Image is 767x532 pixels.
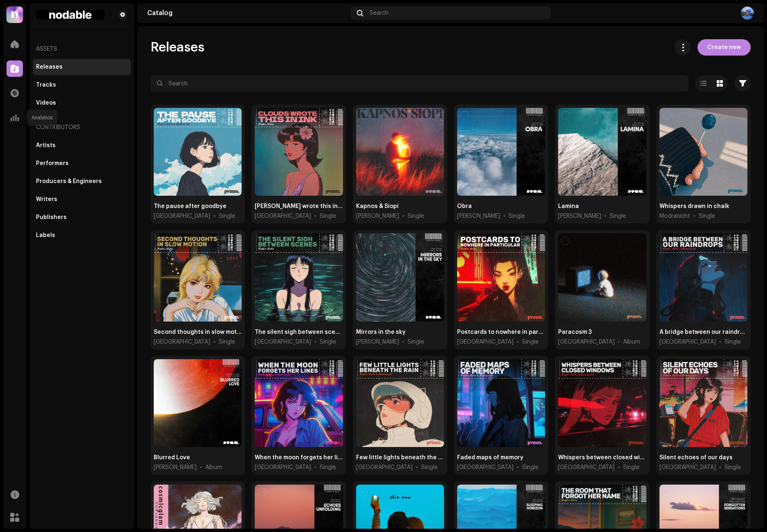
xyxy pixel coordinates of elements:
[356,463,413,472] span: Pueblo Vista
[36,142,56,149] div: Artists
[33,59,131,75] re-m-nav-item: Releases
[150,75,689,92] input: Search
[33,227,131,244] re-m-nav-item: Labels
[154,202,227,210] div: The pause after goodbye
[36,214,67,221] div: Publishers
[33,95,131,111] re-m-nav-item: Videos
[408,338,424,346] div: Single
[200,463,202,472] span: •
[618,338,620,346] span: •
[719,338,721,346] span: •
[255,202,343,210] div: Clouds wrote this in ink
[36,100,56,106] div: Videos
[36,64,63,70] div: Releases
[33,173,131,190] re-m-nav-item: Producers & Engineers
[255,454,343,462] div: When the moon forgets her lines
[457,202,472,210] div: Obra
[36,196,57,203] div: Writers
[604,212,606,220] span: •
[33,39,131,59] re-a-nav-header: Assets
[558,338,614,346] span: Pueblo Vista
[320,212,336,220] div: Single
[219,338,235,346] div: Single
[457,338,514,346] span: Pueblo Vista
[33,137,131,154] re-m-nav-item: Artists
[724,463,741,472] div: Single
[33,209,131,226] re-m-nav-item: Publishers
[255,212,311,220] span: Pueblo Vista
[33,191,131,208] re-m-nav-item: Writers
[659,463,716,472] span: Pueblo Vista
[522,338,538,346] div: Single
[356,338,399,346] span: Paul Gilmore
[213,212,215,220] span: •
[416,463,418,472] span: •
[147,10,347,16] div: Catalog
[320,338,336,346] div: Single
[356,454,444,462] div: Few little lights beneath the rain
[154,463,197,472] span: Marco Fenyes
[7,7,23,23] img: 39a81664-4ced-4598-a294-0293f18f6a76
[517,463,519,472] span: •
[623,463,639,472] div: Single
[457,463,514,472] span: Pueblo Vista
[558,463,614,472] span: Pueblo Vista
[154,328,242,336] div: Second thoughts in slow motion
[457,212,500,220] span: Paul Gilmore
[205,463,222,472] div: Album
[370,10,388,16] span: Search
[150,39,204,56] span: Releases
[154,212,210,220] span: Pueblo Vista
[356,212,399,220] span: Paul Gilmore
[623,338,640,346] div: Album
[255,338,311,346] span: Pueblo Vista
[457,328,545,336] div: Postcards to nowhere in particular
[659,338,716,346] span: Pueblo Vista
[503,212,505,220] span: •
[213,338,215,346] span: •
[36,160,69,167] div: Performers
[356,202,399,210] div: Kapnos & Siopi
[558,202,579,210] div: Lamina
[659,454,733,462] div: Silent echoes of our days
[659,212,690,220] span: Modranicht
[558,454,646,462] div: Whispers between closed windows
[33,118,131,137] re-a-nav-header: Contributors
[517,338,519,346] span: •
[314,212,316,220] span: •
[421,463,437,472] div: Single
[522,463,538,472] div: Single
[219,212,235,220] div: Single
[697,39,751,56] button: Create new
[402,212,404,220] span: •
[509,212,525,220] div: Single
[618,463,620,472] span: •
[659,202,729,210] div: Whispers drawn in chalk
[36,10,105,20] img: fe1cef4e-07b0-41ac-a07a-531998eee426
[610,212,626,220] div: Single
[36,232,55,239] div: Labels
[154,454,190,462] div: Blurred Love
[314,463,316,472] span: •
[699,212,715,220] div: Single
[154,338,210,346] span: Pueblo Vista
[741,7,754,20] img: 87be6f6b-0768-4f88-b72a-ebe194bd455b
[320,463,336,472] div: Single
[33,155,131,172] re-m-nav-item: Performers
[693,212,695,220] span: •
[255,328,343,336] div: The silent sigh between scenes
[314,338,316,346] span: •
[558,328,592,336] div: Paracosm 3
[408,212,424,220] div: Single
[402,338,404,346] span: •
[659,328,747,336] div: A bridge between our raindrops
[36,82,56,88] div: Tracks
[33,77,131,93] re-m-nav-item: Tracks
[558,212,601,220] span: Paul Gilmore
[255,463,311,472] span: Pueblo Vista
[356,328,406,336] div: Mirrors in the sky
[724,338,741,346] div: Single
[719,463,721,472] span: •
